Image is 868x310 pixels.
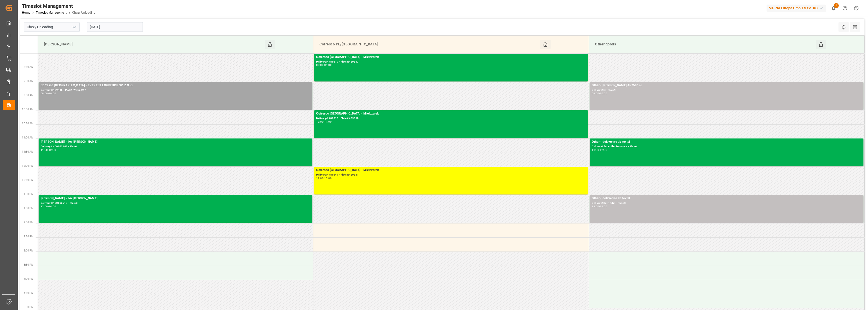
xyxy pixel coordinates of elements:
[41,139,310,145] div: [PERSON_NAME] - lkw [PERSON_NAME]
[323,64,324,66] div: -
[41,145,310,149] div: Delivery#:400053149 - Plate#:
[323,121,324,123] div: -
[592,205,599,208] div: 13:00
[839,3,851,14] button: Help Center
[592,139,861,145] div: Other - delavenne ab textel
[24,277,34,280] span: 4:00 PM
[22,136,34,139] span: 11:00 AM
[24,80,34,82] span: 9:00 AM
[600,149,607,151] div: 12:00
[22,2,95,10] div: Timeslot Management
[22,122,34,125] span: 10:30 AM
[599,205,600,208] div: -
[48,149,49,151] div: -
[317,40,540,49] div: Cofresco PL/[GEOGRAPHIC_DATA]
[24,263,34,266] span: 3:30 PM
[316,55,586,60] div: Cofresco [GEOGRAPHIC_DATA] - Mielczarek
[24,193,34,195] span: 1:00 PM
[24,249,34,252] span: 3:00 PM
[41,92,48,95] div: 09:00
[767,3,828,13] button: Melitta Europa GmbH & Co. KG
[24,235,34,238] span: 2:30 PM
[592,145,861,149] div: Delivery#:lot 4 film fraicheur - Plate#:
[22,11,30,14] a: Home
[22,108,34,111] span: 10:00 AM
[324,177,332,179] div: 13:00
[323,177,324,179] div: -
[599,149,600,151] div: -
[316,64,323,66] div: 08:00
[41,83,310,88] div: Cofresco [GEOGRAPHIC_DATA] - EVEREST LOGISTICS SP. Z O. O.
[828,3,839,14] button: show 1 new notifications
[22,179,34,181] span: 12:30 PM
[316,121,323,123] div: 10:00
[592,196,861,201] div: Other - delavenne ab textel
[36,11,67,14] a: Timeslot Management
[24,66,34,68] span: 8:30 AM
[592,88,861,92] div: Delivery#:x - Plate#:
[24,221,34,224] span: 2:00 PM
[324,121,332,123] div: 11:00
[316,116,586,121] div: Delivery#:489818 - Plate#:489818
[49,205,56,208] div: 14:00
[600,92,607,95] div: 10:00
[22,164,34,167] span: 12:00 PM
[592,83,861,88] div: Other - [PERSON_NAME] 45758196
[24,22,80,32] input: Type to search/select
[316,60,586,64] div: Delivery#:489817 - Plate#:489817
[767,5,826,12] div: Melitta Europa GmbH & Co. KG
[834,3,839,8] span: 1
[48,92,49,95] div: -
[41,149,48,151] div: 11:00
[316,173,586,177] div: Delivery#:489841 - Plate#:489841
[48,205,49,208] div: -
[593,40,816,49] div: Other goods
[324,64,332,66] div: 09:00
[41,88,310,92] div: Delivery#:489445 - Plate#:WSE2XW7
[87,22,143,32] input: DD-MM-YYYY
[49,149,56,151] div: 12:00
[600,205,607,208] div: 14:00
[592,149,599,151] div: 11:00
[592,92,599,95] div: 09:00
[316,177,323,179] div: 12:00
[599,92,600,95] div: -
[70,23,78,31] button: open menu
[592,201,861,205] div: Delivery#:lot 4 film - Plate#:
[316,168,586,173] div: Cofresco [GEOGRAPHIC_DATA] - Mielczarek
[49,92,56,95] div: 10:00
[316,111,586,116] div: Cofresco [GEOGRAPHIC_DATA] - Mielczarek
[24,306,34,308] span: 5:00 PM
[41,205,48,208] div: 13:00
[41,201,310,205] div: Delivery#:400053213 - Plate#:
[22,150,34,153] span: 11:30 AM
[24,94,34,97] span: 9:30 AM
[24,292,34,294] span: 4:30 PM
[41,196,310,201] div: [PERSON_NAME] - lkw [PERSON_NAME]
[24,207,34,210] span: 1:30 PM
[42,40,265,49] div: [PERSON_NAME]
